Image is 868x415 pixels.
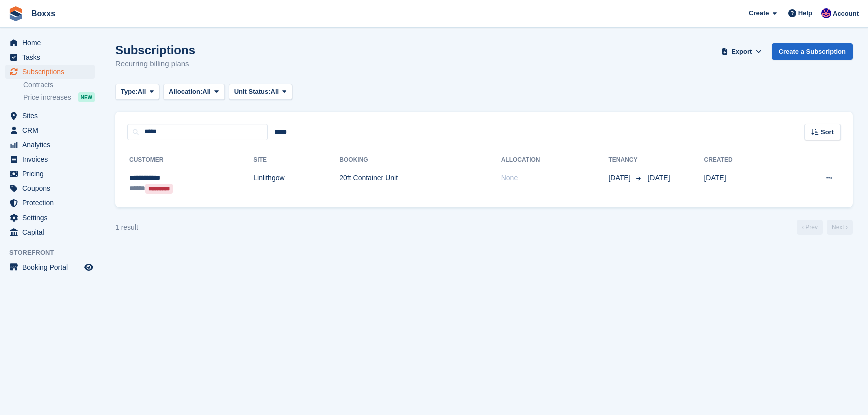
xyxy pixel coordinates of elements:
[608,152,643,168] th: Tenancy
[115,222,138,233] div: 1 result
[772,43,853,60] a: Create a Subscription
[339,152,501,168] th: Booking
[501,173,609,183] div: None
[5,123,95,137] a: menu
[5,36,95,50] a: menu
[720,43,764,60] button: Export
[5,225,95,239] a: menu
[339,168,501,199] td: 20ft Container Unit
[22,65,82,79] span: Subscriptions
[833,9,859,19] span: Account
[253,152,339,168] th: Site
[202,87,211,97] span: All
[5,196,95,210] a: menu
[169,87,202,97] span: Allocation:
[127,152,253,168] th: Customer
[795,220,855,235] nav: Page
[23,93,71,102] span: Price increases
[22,36,82,50] span: Home
[83,261,95,273] a: Preview store
[22,225,82,239] span: Capital
[22,123,82,137] span: CRM
[5,50,95,64] a: menu
[731,47,752,57] span: Export
[115,84,159,100] button: Type: All
[22,109,82,123] span: Sites
[22,50,82,64] span: Tasks
[704,152,783,168] th: Created
[229,84,292,100] button: Unit Status: All
[821,8,831,18] img: Jamie Malcolm
[22,152,82,166] span: Invoices
[22,211,82,225] span: Settings
[5,260,95,274] a: menu
[5,138,95,152] a: menu
[121,87,138,97] span: Type:
[5,65,95,79] a: menu
[798,8,812,18] span: Help
[22,167,82,181] span: Pricing
[22,196,82,210] span: Protection
[23,92,95,103] a: Price increases NEW
[5,211,95,225] a: menu
[9,248,100,258] span: Storefront
[501,152,609,168] th: Allocation
[234,87,271,97] span: Unit Status:
[5,152,95,166] a: menu
[704,168,783,199] td: [DATE]
[821,127,834,137] span: Sort
[22,181,82,195] span: Coupons
[5,109,95,123] a: menu
[115,43,195,57] h1: Subscriptions
[5,181,95,195] a: menu
[8,6,23,21] img: stora-icon-8386f47178a22dfd0bd8f6a31ec36ba5ce8667c1dd55bd0f319d3a0aa187defe.svg
[253,168,339,199] td: Linlithgow
[749,8,769,18] span: Create
[163,84,225,100] button: Allocation: All
[608,173,632,183] span: [DATE]
[827,220,853,235] a: Next
[271,87,279,97] span: All
[5,167,95,181] a: menu
[27,5,59,22] a: Boxxs
[78,92,95,102] div: NEW
[647,174,670,182] span: [DATE]
[22,138,82,152] span: Analytics
[22,260,82,274] span: Booking Portal
[23,80,95,90] a: Contracts
[138,87,146,97] span: All
[115,58,195,70] p: Recurring billing plans
[797,220,823,235] a: Previous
